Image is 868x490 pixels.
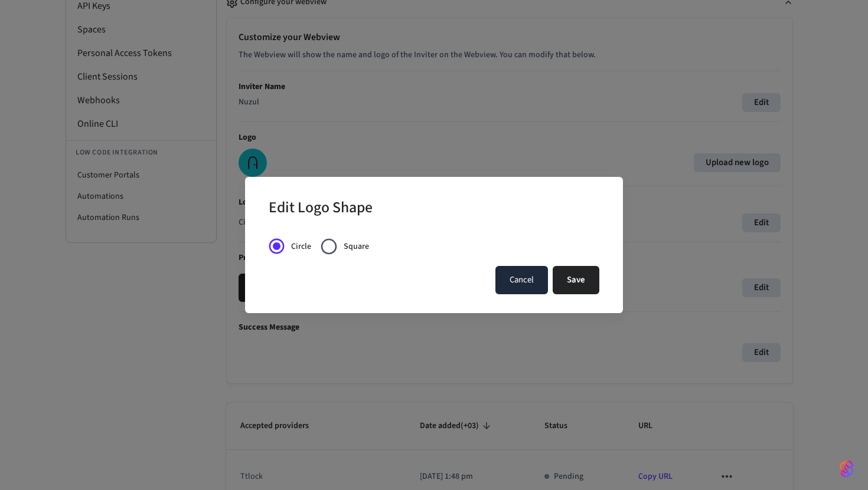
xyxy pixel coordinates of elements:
[291,241,311,253] span: Circle
[344,241,369,253] span: Square
[840,459,854,478] img: SeamLogoGradient.69752ec5.svg
[495,266,548,294] button: Cancel
[553,266,599,294] button: Save
[269,191,373,227] h2: Edit Logo Shape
